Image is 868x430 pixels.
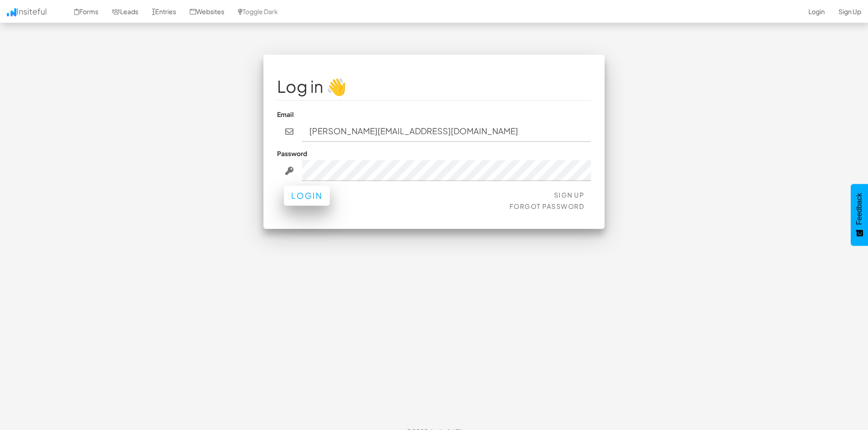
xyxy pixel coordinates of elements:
[277,77,591,96] h1: Log in 👋
[7,8,16,16] img: icon.png
[277,110,294,119] label: Email
[851,184,868,246] button: Feedback - Show survey
[855,193,863,225] span: Feedback
[284,186,330,206] button: Login
[510,202,585,210] a: Forgot Password
[277,149,307,158] label: Password
[554,191,585,199] a: Sign Up
[302,121,591,142] input: john@doe.com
